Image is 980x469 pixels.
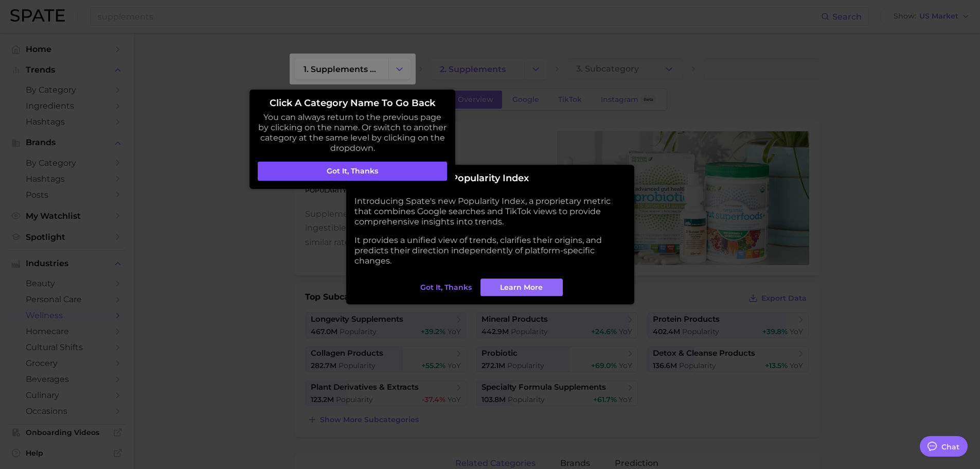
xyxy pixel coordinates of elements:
[354,235,626,266] p: It provides a unified view of trends, clarifies their origins, and predicts their direction indep...
[354,173,626,184] h2: Popularity Index
[354,196,626,227] p: Introducing Spate's new Popularity Index, a proprietary metric that combines Google searches and ...
[258,162,447,181] button: Got it, thanks
[500,283,543,292] span: Learn More
[420,283,472,292] span: Got it, thanks
[258,112,447,153] p: You can always return to the previous page by clicking on the name. Or switch to another category...
[258,98,447,109] h2: Click a category name to go back
[480,279,563,296] a: Learn More
[418,279,474,296] button: Got it, thanks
